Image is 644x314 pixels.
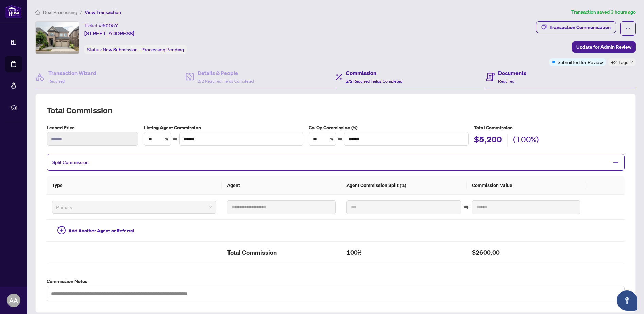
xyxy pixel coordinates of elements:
[576,42,631,52] span: Update for Admin Review
[47,105,625,116] h2: Total Commission
[617,290,637,311] button: Open asap
[472,247,580,258] h2: $2600.00
[464,205,469,209] span: swap
[47,278,625,285] label: Commission Notes
[47,124,138,131] label: Leased Price
[549,22,611,33] div: Transaction Communication
[198,79,254,84] span: 2/2 Required Fields Completed
[338,137,342,141] span: swap
[611,58,628,66] span: +2 Tags
[341,176,467,195] th: Agent Commission Split (%)
[84,45,187,54] div: Status:
[222,176,341,195] th: Agent
[48,79,65,84] span: Required
[630,61,633,64] span: down
[467,176,586,195] th: Commission Value
[227,247,336,258] h2: Total Commission
[198,69,254,77] h4: Details & People
[346,247,461,258] h2: 100%
[36,22,79,54] img: IMG-W12348814_1.jpg
[57,226,66,234] span: plus-circle
[558,58,603,66] span: Submitted for Review
[173,137,177,141] span: swap
[346,79,402,84] span: 2/2 Required Fields Completed
[309,124,468,131] label: Co-Op Commission (%)
[498,79,514,84] span: Required
[346,69,402,77] h4: Commission
[513,134,539,147] h2: (100%)
[144,124,303,131] label: Listing Agent Commission
[536,21,616,33] button: Transaction Communication
[626,26,630,31] span: ellipsis
[84,21,118,29] div: Ticket #:
[474,124,625,131] h5: Total Commission
[48,69,96,77] h4: Transaction Wizard
[56,202,212,212] span: Primary
[80,8,82,16] li: /
[47,154,625,171] div: Split Commission
[35,10,40,15] span: home
[9,296,18,305] span: AA
[43,9,77,15] span: Deal Processing
[52,159,89,166] span: Split Commission
[85,9,121,15] span: View Transaction
[498,69,526,77] h4: Documents
[84,29,134,37] span: [STREET_ADDRESS]
[52,225,140,236] button: Add Another Agent or Referral
[103,47,184,53] span: New Submission - Processing Pending
[5,5,22,18] img: logo
[474,134,502,147] h2: $5,200
[47,176,222,195] th: Type
[613,159,619,166] span: minus
[571,8,636,16] article: Transaction saved 3 hours ago
[68,227,134,234] span: Add Another Agent or Referral
[572,41,636,53] button: Update for Admin Review
[103,22,118,29] span: 50057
